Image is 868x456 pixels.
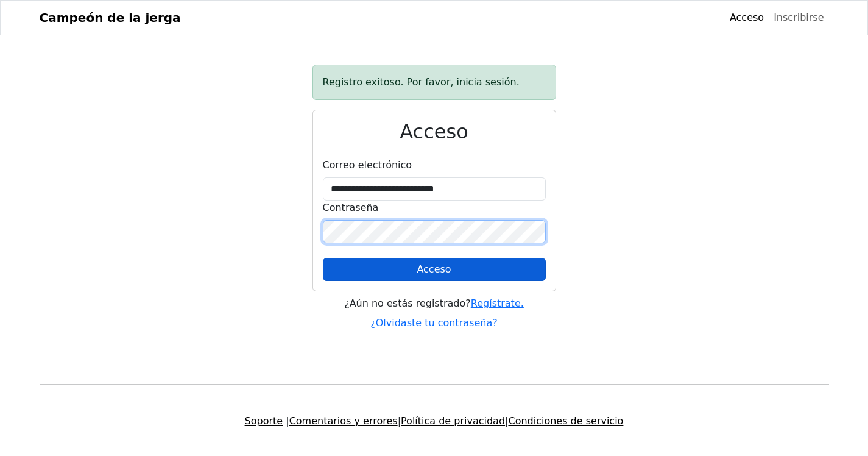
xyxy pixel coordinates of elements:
button: Acceso [323,258,546,281]
font: Registro exitoso. Por favor, inicia sesión. [323,76,520,88]
a: Campeón de la jerga [40,5,181,30]
font: Acceso [730,12,764,23]
font: ¿Aún no estás registrado? [344,297,471,309]
a: Inscribirse [769,5,828,30]
a: Regístrate. [471,297,524,309]
a: ¿Olvidaste tu contraseña? [370,317,497,329]
font: Inscribirse [774,12,824,23]
font: | [505,415,508,427]
font: Contraseña [323,202,379,213]
a: Acceso [725,5,769,30]
font: Campeón de la jerga [40,10,181,25]
font: | [286,415,289,427]
a: Condiciones de servicio [508,415,623,427]
font: Acceso [400,120,468,143]
a: Soporte [245,415,283,427]
font: | [398,415,401,427]
a: Política de privacidad [401,415,505,427]
font: Acceso [417,263,451,275]
a: Comentarios y errores [289,415,398,427]
font: Correo electrónico [323,159,412,171]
